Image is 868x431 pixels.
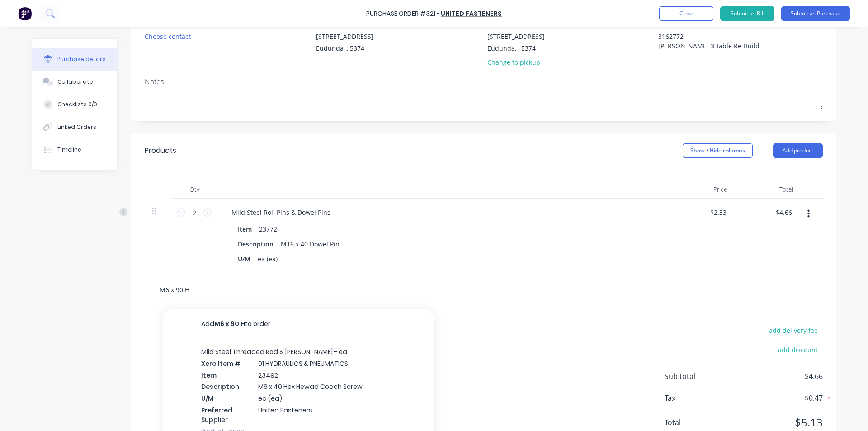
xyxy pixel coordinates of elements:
div: Purchase Order #321 - [366,9,440,19]
div: Eudunda, , 5374 [487,43,545,53]
img: Factory [18,7,32,20]
div: Checklists 0/0 [57,100,97,109]
div: Purchase details [57,55,106,63]
button: add delivery fee [764,324,823,336]
span: $0.47 [732,393,823,403]
button: Collaborate [32,71,117,93]
button: Checklists 0/0 [32,93,117,116]
div: Collaborate [57,78,93,86]
div: Change to pickup [487,57,545,67]
button: Purchase details [32,48,117,71]
textarea: 3162772 [PERSON_NAME] 3 Table Re-Build [658,32,771,52]
div: [STREET_ADDRESS] [487,32,545,41]
div: ea (ea) [254,252,281,265]
span: Sub total [665,371,732,382]
button: Close [659,6,713,21]
div: Linked Orders [57,123,96,131]
button: Timeline [32,138,117,161]
span: $5.13 [732,414,823,431]
button: Add product [773,143,823,158]
button: Submit as Bill [720,6,774,21]
div: M16 x 40 Dowel Pin [277,237,343,251]
div: Total [735,180,800,199]
span: $4.66 [732,371,823,382]
div: Qty [172,180,217,199]
button: add discount [773,344,823,355]
div: Notes [145,76,823,87]
span: Total [665,417,732,428]
input: Start typing to add a product... [159,280,340,298]
div: Eudunda, , 5374 [316,43,373,53]
div: 23772 [255,223,281,236]
div: Choose contact [145,32,191,41]
div: Timeline [57,146,81,154]
button: AddM6 x 90 Hto order [163,309,434,338]
button: Linked Orders [32,116,117,138]
div: Item [234,223,255,236]
div: Price [669,180,735,199]
a: United Fasteners [441,9,502,18]
button: Show / Hide columns [683,143,753,158]
span: Tax [665,393,732,403]
div: Description [234,237,277,251]
div: [STREET_ADDRESS] [316,32,373,41]
button: Submit as Purchase [781,6,850,21]
div: Mild Steel Roll Pins & Dowel Pins [224,206,338,219]
div: Products [145,145,176,156]
div: U/M [234,252,254,265]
